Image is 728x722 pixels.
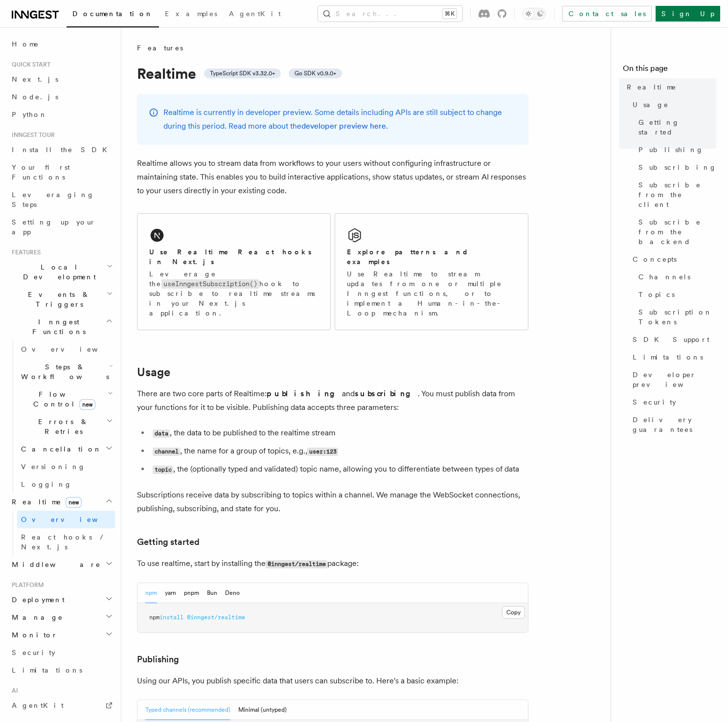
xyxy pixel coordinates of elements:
[307,448,338,456] code: user:123
[629,331,716,348] a: SDK Support
[635,303,716,331] a: Subscription Tokens
[137,674,528,688] p: Using our APIs, you publish specific data that users can subscribe to. Here's a basic example:
[629,393,716,411] a: Security
[633,370,716,389] span: Developer preview
[8,313,115,340] button: Inngest Functions
[347,247,516,267] h2: Explore patterns and examples
[8,286,115,313] button: Events & Triggers
[210,69,275,77] span: TypeScript SDK v3.32.0+
[137,653,179,666] a: Publishing
[17,340,115,358] a: Overview
[638,217,716,247] span: Subscribe from the backend
[184,583,199,603] button: pnpm
[229,10,281,18] span: AgentKit
[17,458,115,475] a: Versioning
[12,191,94,208] span: Leveraging Steps
[137,65,528,82] h1: Realtime
[638,180,716,209] span: Subscribe from the client
[8,581,44,589] span: Platform
[8,595,65,605] span: Deployment
[225,583,240,603] button: Deno
[12,39,39,49] span: Home
[635,176,716,213] a: Subscribe from the client
[67,3,159,27] a: Documentation
[8,340,115,493] div: Inngest Functions
[12,93,58,101] span: Node.js
[17,413,115,440] button: Errors & Retries
[137,365,170,379] a: Usage
[17,528,115,556] a: React hooks / Next.js
[8,644,115,661] a: Security
[635,113,716,141] a: Getting started
[623,63,716,78] h4: On this page
[223,3,287,26] a: AgentKit
[137,157,528,198] p: Realtime allows you to stream data from workflows to your users without configuring infrastructur...
[629,411,716,438] a: Delivery guarantees
[8,661,115,679] a: Limitations
[8,131,55,139] span: Inngest tour
[8,141,115,158] a: Install the SDK
[12,701,64,709] span: AgentKit
[318,6,462,22] button: Search...⌘K
[8,687,18,695] span: AI
[629,348,716,366] a: Limitations
[8,290,107,309] span: Events & Triggers
[238,700,287,720] button: Minimal (untyped)
[137,213,331,330] a: Use Realtime React hooks in Next.jsLeverage theuseInngestSubscription()hook to subscribe to realt...
[656,6,720,22] a: Sign Up
[8,612,63,622] span: Manage
[8,258,115,286] button: Local Development
[8,626,115,644] button: Monitor
[635,141,716,158] a: Publishing
[72,10,153,18] span: Documentation
[638,290,675,299] span: Topics
[163,106,517,133] p: Realtime is currently in developer preview. Some details including APIs are still subject to chan...
[145,700,230,720] button: Typed channels (recommended)
[17,362,109,382] span: Steps & Workflows
[8,697,115,714] a: AgentKit
[8,106,115,123] a: Python
[8,493,115,511] button: Realtimenew
[137,387,528,414] p: There are two core parts of Realtime: and . You must publish data from your functions for it to b...
[12,75,58,83] span: Next.js
[638,117,716,137] span: Getting started
[21,480,72,488] span: Logging
[12,666,82,674] span: Limitations
[502,606,525,619] button: Copy
[629,366,716,393] a: Developer preview
[161,279,259,289] code: useInngestSubscription()
[137,43,183,53] span: Features
[8,262,107,282] span: Local Development
[17,389,108,409] span: Flow Control
[12,163,70,181] span: Your first Functions
[295,69,336,77] span: Go SDK v0.9.0+
[17,358,115,385] button: Steps & Workflows
[21,345,122,353] span: Overview
[629,96,716,113] a: Usage
[629,250,716,268] a: Concepts
[21,516,122,523] span: Overview
[347,269,516,318] p: Use Realtime to stream updates from one or multiple Inngest functions, or to implement a Human-in...
[8,556,115,573] button: Middleware
[633,352,703,362] span: Limitations
[153,466,173,474] code: topic
[12,111,47,118] span: Python
[301,121,386,131] a: developer preview here
[355,389,418,398] strong: subscribing
[8,560,101,569] span: Middleware
[66,497,82,508] span: new
[79,399,95,410] span: new
[635,268,716,286] a: Channels
[635,286,716,303] a: Topics
[633,397,676,407] span: Security
[17,417,106,436] span: Errors & Retries
[638,162,717,172] span: Subscribing
[638,307,716,327] span: Subscription Tokens
[8,630,58,640] span: Monitor
[627,82,677,92] span: Realtime
[17,444,102,454] span: Cancellation
[8,70,115,88] a: Next.js
[267,389,342,398] strong: publishing
[150,462,528,476] li: , the (optionally typed and validated) topic name, allowing you to differentiate between types of...
[623,78,716,96] a: Realtime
